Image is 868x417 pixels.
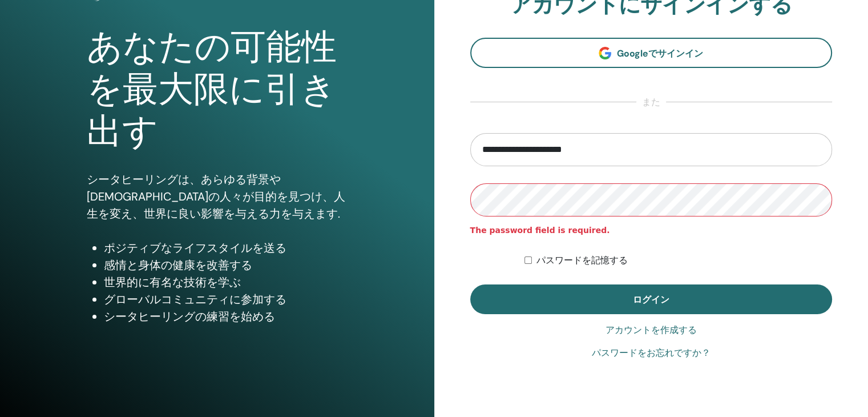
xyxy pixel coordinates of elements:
[636,95,666,109] span: また
[617,47,703,59] span: Googleでサインイン
[104,274,348,291] li: 世界的に有名な技術を学ぶ
[104,256,348,274] li: 感情と身体の健康を改善する
[104,308,348,325] li: シータヒーリングの練習を始める
[104,239,348,256] li: ポジティブなライフスタイルを送る
[605,323,697,337] a: アカウントを作成する
[87,171,348,222] p: シータヒーリングは、あらゆる背景や[DEMOGRAPHIC_DATA]の人々が目的を見つけ、人生を変え、世界に良い影響を与える力を与えます.
[87,26,348,154] h1: あなたの可能性を最大限に引き出す
[470,38,833,68] a: Googleでサインイン
[470,226,610,235] strong: The password field is required.
[524,254,832,267] div: Keep me authenticated indefinitely or until I manually logout
[592,346,710,360] a: パスワードをお忘れですか？
[633,294,669,306] span: ログイン
[104,291,348,308] li: グローバルコミュニティに参加する
[536,254,628,267] label: パスワードを記憶する
[470,284,833,314] button: ログイン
